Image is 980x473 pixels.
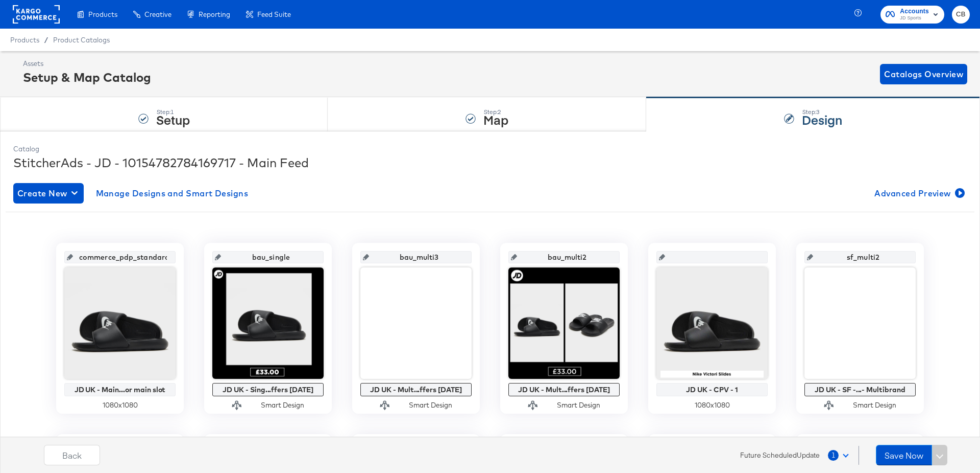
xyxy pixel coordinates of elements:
span: Accounts [900,6,929,17]
button: AccountsJD Sports [880,6,944,24]
div: JD UK - Mult...ffers [DATE] [511,386,617,394]
div: Smart Design [853,400,896,410]
button: 1 [827,446,853,464]
span: Future Scheduled Update [740,451,820,460]
span: Manage Designs and Smart Designs [96,186,249,200]
span: / [39,36,53,44]
span: Feed Suite [257,10,291,18]
div: JD UK - CPV - 1 [659,386,765,394]
span: Advanced Preview [874,186,963,200]
div: Catalog [13,144,967,154]
strong: Design [802,111,842,128]
strong: Setup [156,111,190,128]
span: Products [10,36,39,44]
div: Assets [23,59,151,69]
div: JD UK - Main...or main slot [67,386,173,394]
span: 1 [828,450,839,461]
button: Create New [13,183,84,204]
strong: Map [483,111,508,128]
button: Advanced Preview [870,183,967,204]
div: Smart Design [409,400,452,410]
div: Smart Design [557,400,600,410]
span: JD Sports [900,14,929,22]
div: Setup & Map Catalog [23,69,151,86]
div: 1080 x 1080 [64,400,176,410]
div: JD UK - Sing...ffers [DATE] [215,386,321,394]
div: Smart Design [261,400,304,410]
span: Creative [144,10,171,18]
button: CB [952,6,970,24]
div: JD UK - Mult...ffers [DATE] [363,386,469,394]
button: Manage Designs and Smart Designs [92,183,253,204]
span: Products [88,10,117,18]
button: Save Now [876,445,932,465]
span: Catalogs Overview [884,67,963,81]
div: Step: 3 [802,108,842,116]
span: Reporting [199,10,230,18]
div: Step: 2 [483,108,508,116]
button: Catalogs Overview [880,64,967,84]
span: Create New [17,186,80,200]
span: CB [956,9,966,20]
button: Back [44,445,100,465]
div: JD UK - SF -...- Multibrand [807,386,913,394]
div: Step: 1 [156,108,190,116]
div: StitcherAds - JD - 10154782784169717 - Main Feed [13,154,967,171]
a: Product Catalogs [53,36,110,44]
div: 1080 x 1080 [656,400,768,410]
